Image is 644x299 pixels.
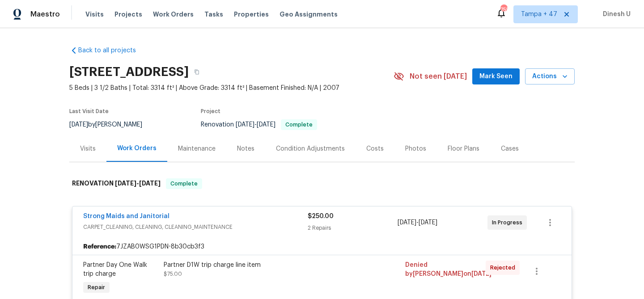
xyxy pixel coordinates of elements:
[308,223,398,232] div: 2 Repairs
[257,122,275,128] span: [DATE]
[492,218,526,227] span: In Progress
[410,72,467,81] span: Not seen [DATE]
[472,68,520,85] button: Mark Seen
[84,283,109,292] span: Repair
[139,180,161,186] span: [DATE]
[115,180,161,186] span: -
[236,122,254,128] span: [DATE]
[69,84,394,93] span: 5 Beds | 3 1/2 Baths | Total: 3314 ft² | Above Grade: 3314 ft² | Basement Finished: N/A | 2007
[599,10,631,19] span: Dinesh U
[280,10,338,19] span: Geo Assignments
[83,223,308,232] span: CARPET_CLEANING, CLEANING, CLEANING_MAINTENANCE
[69,119,153,130] div: by [PERSON_NAME]
[80,144,96,153] div: Visits
[69,109,109,114] span: Last Visit Date
[153,10,194,19] span: Work Orders
[500,5,507,14] div: 755
[204,11,223,17] span: Tasks
[448,144,479,153] div: Floor Plans
[398,219,416,226] span: [DATE]
[479,71,513,82] span: Mark Seen
[419,219,437,226] span: [DATE]
[471,271,491,277] span: [DATE]
[490,263,519,272] span: Rejected
[30,10,60,19] span: Maestro
[405,144,426,153] div: Photos
[366,144,384,153] div: Costs
[69,122,88,128] span: [DATE]
[83,213,169,219] a: Strong Maids and Janitorial
[83,262,147,277] span: Partner Day One Walk trip charge
[276,144,345,153] div: Condition Adjustments
[85,10,104,19] span: Visits
[201,109,220,114] span: Project
[189,64,205,80] button: Copy Address
[164,261,360,270] div: Partner D1W trip charge line item
[521,10,557,19] span: Tampa + 47
[72,178,161,189] h6: RENOVATION
[114,10,142,19] span: Projects
[405,262,491,277] span: Denied by [PERSON_NAME] on
[164,271,182,277] span: $75.00
[178,144,216,153] div: Maintenance
[525,68,575,85] button: Actions
[83,242,116,251] b: Reference:
[69,46,155,55] a: Back to all projects
[234,10,269,19] span: Properties
[237,144,254,153] div: Notes
[167,179,201,188] span: Complete
[69,67,189,76] h2: [STREET_ADDRESS]
[282,122,316,127] span: Complete
[115,180,136,186] span: [DATE]
[117,144,157,153] div: Work Orders
[201,122,317,128] span: Renovation
[398,218,437,227] span: -
[69,169,575,198] div: RENOVATION [DATE]-[DATE]Complete
[501,144,519,153] div: Cases
[532,71,568,82] span: Actions
[308,213,334,219] span: $250.00
[72,239,572,255] div: 7JZAB0WSG1PDN-8b30cb3f3
[236,122,275,128] span: -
